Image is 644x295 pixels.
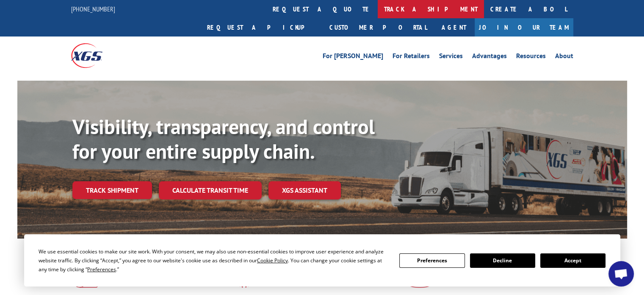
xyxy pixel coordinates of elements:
[608,261,634,287] a: Open chat
[159,181,262,199] a: Calculate transit time
[516,53,546,62] a: Resources
[439,53,463,62] a: Services
[323,53,383,62] a: For [PERSON_NAME]
[87,266,116,273] span: Preferences
[433,18,475,37] a: Agent
[323,18,433,37] a: Customer Portal
[555,53,573,62] a: About
[540,253,605,268] button: Accept
[268,181,341,199] a: XGS ASSISTANT
[24,234,620,287] div: Cookie Consent Prompt
[475,18,573,37] a: Join Our Team
[470,253,535,268] button: Decline
[472,53,507,62] a: Advantages
[201,18,323,37] a: Request a pickup
[257,257,288,264] span: Cookie Policy
[392,53,430,62] a: For Retailers
[39,247,389,274] div: We use essential cookies to make our site work. With your consent, we may also use non-essential ...
[399,253,464,268] button: Preferences
[72,113,375,164] b: Visibility, transparency, and control for your entire supply chain.
[71,5,115,13] a: [PHONE_NUMBER]
[72,181,152,199] a: Track shipment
